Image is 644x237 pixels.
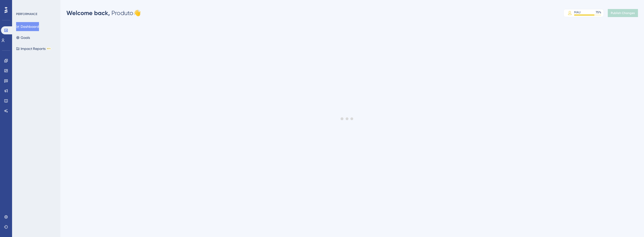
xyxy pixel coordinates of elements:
span: Publish Changes [611,11,635,15]
div: Produto 👋 [66,9,141,17]
button: Goals [16,33,30,42]
span: Welcome back, [66,9,110,17]
div: 75 % [596,10,601,14]
button: Dashboard [16,22,39,31]
div: MAU [574,10,581,14]
button: Impact ReportsBETA [16,44,51,53]
div: PERFORMANCE [16,12,37,16]
div: BETA [47,47,51,50]
button: Publish Changes [608,9,638,17]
